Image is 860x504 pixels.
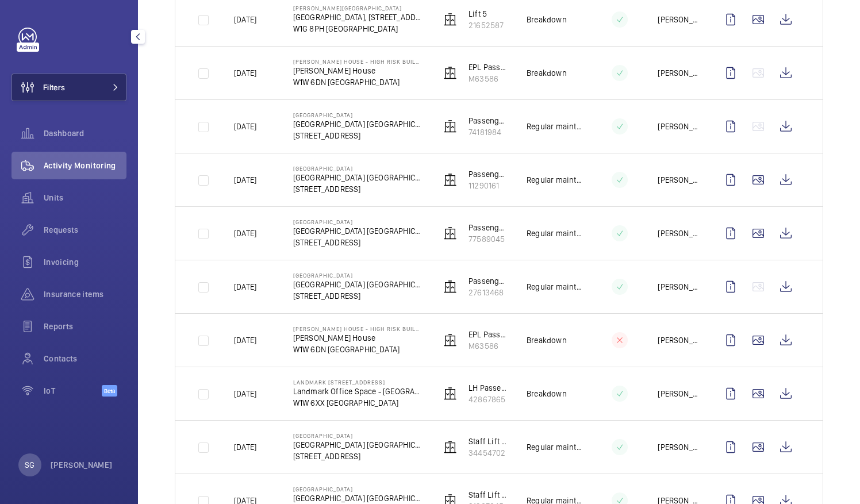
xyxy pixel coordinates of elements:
[469,20,504,31] p: 21652587
[44,128,126,139] span: Dashboard
[25,459,34,471] p: SG
[293,130,423,141] p: [STREET_ADDRESS]
[469,126,508,138] p: 74181984
[527,67,567,79] p: Breakdown
[293,451,423,462] p: [STREET_ADDRESS]
[293,118,423,130] p: [GEOGRAPHIC_DATA] [GEOGRAPHIC_DATA]
[293,58,423,65] p: [PERSON_NAME] House - High Risk Building
[443,387,457,401] img: elevator.svg
[469,447,508,459] p: 34454702
[293,225,423,237] p: [GEOGRAPHIC_DATA] [GEOGRAPHIC_DATA]
[658,441,698,453] p: [PERSON_NAME]
[469,233,508,245] p: 77589045
[293,439,423,451] p: [GEOGRAPHIC_DATA] [GEOGRAPHIC_DATA]
[293,379,423,386] p: Landmark [STREET_ADDRESS]
[658,14,698,25] p: [PERSON_NAME]
[443,280,457,294] img: elevator.svg
[527,14,567,25] p: Breakdown
[443,13,457,26] img: elevator.svg
[293,344,423,355] p: W1W 6DN [GEOGRAPHIC_DATA]
[469,180,508,191] p: 11290161
[44,192,126,203] span: Units
[293,325,423,332] p: [PERSON_NAME] House - High Risk Building
[293,386,423,397] p: Landmark Office Space - [GEOGRAPHIC_DATA]
[44,353,126,364] span: Contacts
[443,173,457,187] img: elevator.svg
[469,168,508,180] p: Passenger Lift 3 ([GEOGRAPHIC_DATA] Left - Guests)
[443,66,457,80] img: elevator.svg
[293,332,423,344] p: [PERSON_NAME] House
[527,334,567,346] p: Breakdown
[44,321,126,332] span: Reports
[527,388,567,399] p: Breakdown
[469,115,508,126] p: Passenger Lift 5 ([GEOGRAPHIC_DATA] Left - Guests)
[293,272,423,279] p: [GEOGRAPHIC_DATA]
[293,237,423,248] p: [STREET_ADDRESS]
[469,340,508,352] p: M63586
[293,432,423,439] p: [GEOGRAPHIC_DATA]
[469,329,508,340] p: EPL Passenger Lift No 1
[658,334,698,346] p: [PERSON_NAME]
[293,172,423,183] p: [GEOGRAPHIC_DATA] [GEOGRAPHIC_DATA]
[293,5,423,11] p: [PERSON_NAME][GEOGRAPHIC_DATA]
[443,226,457,240] img: elevator.svg
[234,388,256,399] p: [DATE]
[293,218,423,225] p: [GEOGRAPHIC_DATA]
[658,228,698,239] p: [PERSON_NAME]
[443,440,457,454] img: elevator.svg
[658,67,698,79] p: [PERSON_NAME]
[658,174,698,186] p: [PERSON_NAME]
[234,67,256,79] p: [DATE]
[527,174,582,186] p: Regular maintenance
[44,256,126,268] span: Invoicing
[469,73,508,84] p: M63586
[469,275,508,287] p: Passenger Lift 6 ([GEOGRAPHIC_DATA] Right - Guests)
[234,281,256,293] p: [DATE]
[293,486,423,493] p: [GEOGRAPHIC_DATA]
[469,287,508,298] p: 27613468
[527,121,582,132] p: Regular maintenance
[293,76,423,88] p: W1W 6DN [GEOGRAPHIC_DATA]
[234,441,256,453] p: [DATE]
[469,222,508,233] p: Passenger Lift 4 ([GEOGRAPHIC_DATA] Right - Guests)
[234,121,256,132] p: [DATE]
[44,160,126,171] span: Activity Monitoring
[443,333,457,347] img: elevator.svg
[469,382,508,394] p: LH Passenger
[234,174,256,186] p: [DATE]
[293,111,423,118] p: [GEOGRAPHIC_DATA]
[44,385,102,397] span: IoT
[658,388,698,399] p: [PERSON_NAME]
[293,493,423,504] p: [GEOGRAPHIC_DATA] [GEOGRAPHIC_DATA]
[293,23,423,34] p: W1G 8PH [GEOGRAPHIC_DATA]
[293,290,423,302] p: [STREET_ADDRESS]
[234,14,256,25] p: [DATE]
[43,82,65,93] span: Filters
[527,281,582,293] p: Regular maintenance
[469,61,508,73] p: EPL Passenger Lift No 1
[51,459,113,471] p: [PERSON_NAME]
[44,288,126,300] span: Insurance items
[658,121,698,132] p: [PERSON_NAME]
[11,74,126,101] button: Filters
[293,65,423,76] p: [PERSON_NAME] House
[293,397,423,409] p: W1W 6XX [GEOGRAPHIC_DATA]
[234,334,256,346] p: [DATE]
[469,394,508,405] p: 42867865
[527,228,582,239] p: Regular maintenance
[102,385,117,397] span: Beta
[527,441,582,453] p: Regular maintenance
[658,281,698,293] p: [PERSON_NAME]
[469,8,504,20] p: Lift 5
[293,279,423,290] p: [GEOGRAPHIC_DATA] [GEOGRAPHIC_DATA]
[293,183,423,195] p: [STREET_ADDRESS]
[443,120,457,133] img: elevator.svg
[293,11,423,23] p: [GEOGRAPHIC_DATA], [STREET_ADDRESS][PERSON_NAME],
[293,165,423,172] p: [GEOGRAPHIC_DATA]
[234,228,256,239] p: [DATE]
[469,489,508,501] p: Staff Lift 7 ([GEOGRAPHIC_DATA] Left - Service)
[44,224,126,236] span: Requests
[469,436,508,447] p: Staff Lift 8 (East Tower Right - Service)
